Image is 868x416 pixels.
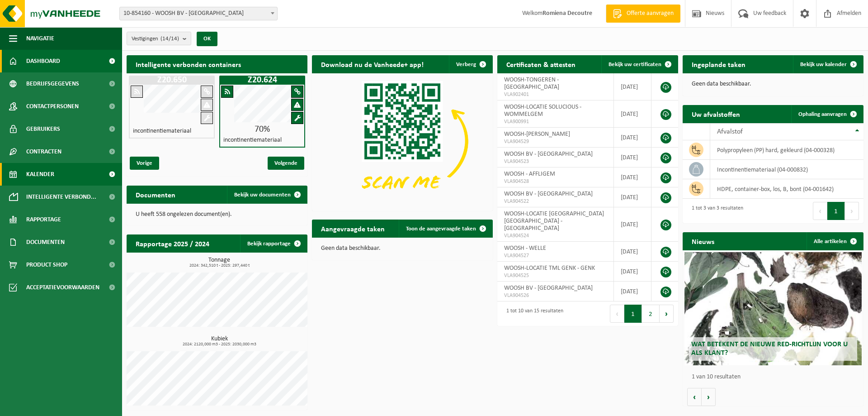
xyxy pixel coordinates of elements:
td: [DATE] [614,262,651,282]
span: Bekijk uw documenten [234,192,291,198]
span: VLA904523 [504,158,607,165]
p: 1 van 10 resultaten [692,374,859,380]
button: Previous [813,202,827,220]
span: Documenten [26,231,65,253]
a: Bekijk uw certificaten [601,55,677,73]
button: Next [660,305,674,323]
span: Navigatie [26,27,54,50]
span: Gebruikers [26,118,60,140]
span: Bekijk uw certificaten [609,62,661,67]
button: Previous [610,305,624,323]
button: Volgende [702,388,716,406]
span: Ophaling aanvragen [798,111,847,117]
span: 10-854160 - WOOSH BV - GENT [119,7,278,20]
span: Contracten [26,140,61,163]
span: WOOSH BV - [GEOGRAPHIC_DATA] [504,151,593,158]
a: Ophaling aanvragen [791,105,863,123]
td: [DATE] [614,207,651,242]
a: Bekijk uw kalender [793,55,863,73]
td: [DATE] [614,73,651,100]
span: VLA904524 [504,232,607,239]
span: Intelligente verbond... [26,186,96,208]
span: VLA902401 [504,91,607,98]
span: VLA904528 [504,178,607,185]
td: [DATE] [614,148,651,167]
a: Alle artikelen [807,232,863,250]
h1: Z20.650 [131,76,212,85]
button: 1 [827,202,845,220]
span: Rapportage [26,208,61,231]
h4: incontinentiemateriaal [223,137,282,143]
h2: Nieuws [683,232,723,250]
p: Geen data beschikbaar. [692,81,854,87]
span: Wat betekent de nieuwe RED-richtlijn voor u als klant? [691,341,848,357]
div: 70% [220,125,304,134]
td: polypropyleen (PP) hard, gekleurd (04-000328) [710,140,863,160]
td: [DATE] [614,242,651,262]
span: Vestigingen [132,32,179,46]
a: Bekijk uw documenten [227,186,307,204]
span: Afvalstof [717,128,743,135]
td: [DATE] [614,167,651,187]
span: VLA904529 [504,138,607,145]
div: 1 tot 10 van 15 resultaten [502,304,563,324]
td: incontinentiemateriaal (04-000832) [710,160,863,179]
a: Offerte aanvragen [606,5,680,23]
h2: Documenten [127,186,184,203]
span: WOOSH - AFFLIGEM [504,171,555,177]
a: Wat betekent de nieuwe RED-richtlijn voor u als klant? [684,252,862,365]
button: OK [197,32,217,46]
span: Verberg [456,62,476,67]
span: Kalender [26,163,54,186]
h1: Z20.624 [222,76,303,85]
h3: Kubiek [131,336,307,347]
span: Acceptatievoorwaarden [26,276,99,299]
button: 1 [624,305,642,323]
button: Verberg [449,55,492,73]
span: VLA904526 [504,292,607,299]
p: U heeft 558 ongelezen document(en). [136,211,298,218]
span: Vorige [130,157,159,170]
span: WOOSH-LOCATIE SOLUCIOUS - WOMMELGEM [504,104,581,118]
button: Next [845,202,859,220]
strong: Romiena Decoutre [542,10,592,17]
span: Dashboard [26,50,60,72]
img: Download de VHEPlus App [312,73,493,209]
span: 10-854160 - WOOSH BV - GENT [120,7,277,20]
td: [DATE] [614,128,651,148]
a: Toon de aangevraagde taken [399,220,492,238]
span: VLA904525 [504,272,607,279]
td: [DATE] [614,187,651,207]
span: Product Shop [26,253,67,276]
td: [DATE] [614,282,651,301]
span: Bekijk uw kalender [800,62,847,67]
h2: Aangevraagde taken [312,220,394,237]
span: VLA900991 [504,118,607,125]
button: Vorige [687,388,702,406]
span: Bedrijfsgegevens [26,72,79,95]
span: WOOSH-[PERSON_NAME] [504,131,570,138]
td: HDPE, container-box, los, B, bont (04-001642) [710,179,863,199]
span: WOOSH BV - [GEOGRAPHIC_DATA] [504,285,593,292]
span: VLA904527 [504,252,607,259]
div: 1 tot 3 van 3 resultaten [687,201,743,221]
count: (14/14) [160,36,179,42]
h2: Uw afvalstoffen [683,105,749,123]
button: Vestigingen(14/14) [127,32,191,45]
span: 2024: 342,510 t - 2025: 297,440 t [131,263,307,268]
span: WOOSH BV - [GEOGRAPHIC_DATA] [504,191,593,197]
span: WOOSH-TONGEREN - [GEOGRAPHIC_DATA] [504,77,559,91]
span: WOOSH - WELLE [504,245,546,252]
span: VLA904522 [504,198,607,205]
span: Offerte aanvragen [624,9,676,18]
span: Contactpersonen [26,95,79,118]
a: Bekijk rapportage [240,234,307,253]
h4: incontinentiemateriaal [133,128,191,134]
h2: Intelligente verbonden containers [127,55,307,73]
td: [DATE] [614,100,651,128]
h2: Certificaten & attesten [497,55,585,73]
span: 2024: 2120,000 m3 - 2025: 2030,000 m3 [131,342,307,347]
span: Volgende [268,157,304,170]
h2: Ingeplande taken [683,55,755,73]
button: 2 [642,305,660,323]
